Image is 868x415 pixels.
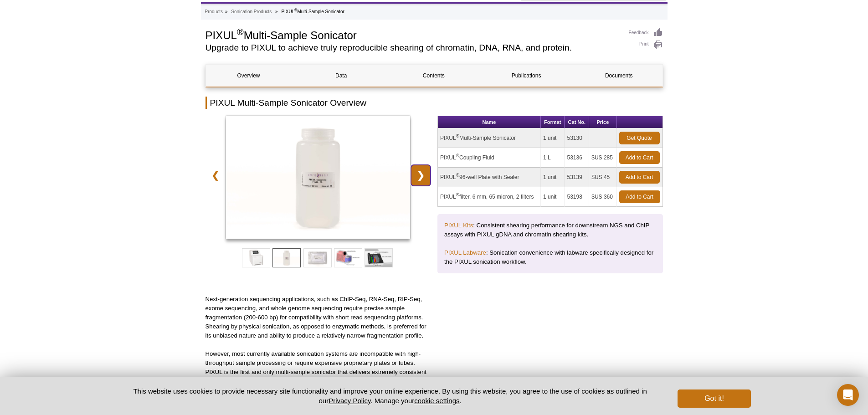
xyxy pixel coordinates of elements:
a: Print [629,40,663,50]
a: ❮ [205,165,225,186]
a: Publications [483,65,569,87]
sup: ® [456,133,459,138]
sup: ® [456,192,459,197]
button: Got it! [678,389,750,408]
a: Documents [576,65,662,87]
sup: ® [456,153,459,158]
td: 53198 [565,187,589,207]
sup: ® [294,8,297,12]
td: 53130 [565,128,589,148]
img: PIXUL Coupling Fluid [226,116,411,239]
td: 53139 [565,168,589,187]
h2: Upgrade to PIXUL to achieve truly reproducible shearing of chromatin, DNA, RNA, and protein. [205,44,620,52]
p: : Sonication convenience with labware specifically designed for the PIXUL sonication workflow. [444,248,656,266]
h2: PIXUL Multi-Sample Sonicator Overview [205,97,663,109]
td: $US 45 [589,168,616,187]
div: Open Intercom Messenger [837,384,859,406]
li: » [225,9,228,14]
td: $US 360 [589,187,616,207]
td: 53136 [565,148,589,168]
a: Sonication Products [231,8,272,16]
a: Products [205,8,223,16]
a: Data [298,65,384,87]
a: Feedback [629,28,663,38]
th: Name [438,116,541,128]
li: » [275,9,278,14]
td: $US 285 [589,148,616,168]
a: Privacy Policy [329,397,370,405]
th: Price [589,116,616,128]
td: PIXUL filter, 6 mm, 65 micron, 2 filters [438,187,541,207]
a: Add to Cart [619,190,660,203]
a: PIXUL Kits [444,222,473,229]
a: PIXUL Labware [444,249,486,256]
td: PIXUL Coupling Fluid [438,148,541,168]
sup: ® [456,173,459,178]
h1: PIXUL Multi-Sample Sonicator [205,28,620,41]
a: Overview [206,65,292,87]
sup: ® [237,27,244,37]
p: Next-generation sequencing applications, such as ChIP-Seq, RNA-Seq, RIP-Seq, exome sequencing, an... [205,295,431,340]
a: ❯ [411,165,431,186]
p: : Consistent shearing performance for downstream NGS and ChIP assays with PIXUL gDNA and chromati... [444,221,656,239]
a: Add to Cart [619,151,660,164]
td: PIXUL Multi-Sample Sonicator [438,128,541,148]
td: 1 unit [541,168,565,187]
li: PIXUL Multi-Sample Sonicator [281,9,344,14]
a: Get Quote [619,132,660,144]
button: cookie settings [414,397,459,405]
p: However, most currently available sonication systems are incompatible with high-throughput sample... [205,349,431,395]
a: Contents [391,65,477,87]
td: 1 unit [541,128,565,148]
td: 1 L [541,148,565,168]
a: PIXUL Coupling Fluid [226,116,411,241]
td: 1 unit [541,187,565,207]
td: PIXUL 96-well Plate with Sealer [438,168,541,187]
a: Add to Cart [619,171,660,184]
p: This website uses cookies to provide necessary site functionality and improve your online experie... [118,386,663,405]
th: Format [541,116,565,128]
th: Cat No. [565,116,589,128]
